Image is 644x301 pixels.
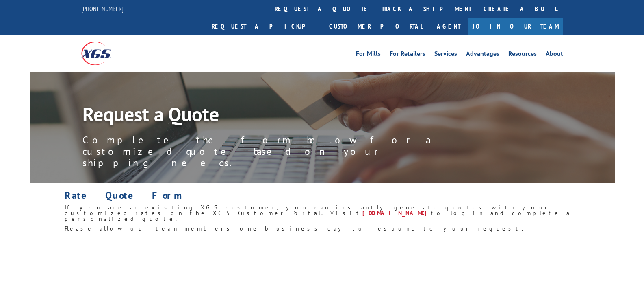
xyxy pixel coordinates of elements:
h6: Please allow our team members one business day to respond to your request. [65,226,580,235]
a: Agent [429,18,468,35]
a: Customer Portal [323,18,429,35]
a: Advantages [466,51,499,59]
span: to log in and complete a personalized quote. [65,209,571,222]
p: Complete the form below for a customized quote based on your shipping needs. [82,134,448,169]
a: [DOMAIN_NAME] [362,209,431,217]
a: [PHONE_NUMBER] [81,4,124,13]
a: Services [434,51,457,59]
a: Join Our Team [468,18,563,35]
a: Request a pickup [206,18,323,35]
a: Resources [508,51,537,59]
span: If you are an existing XGS customer, you can instantly generate quotes with your customized rates... [65,204,551,217]
h1: Request a Quote [82,104,448,128]
a: For Retailers [390,51,425,59]
a: For Mills [356,51,381,59]
a: About [546,51,563,59]
h1: Rate Quote Form [65,191,580,204]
